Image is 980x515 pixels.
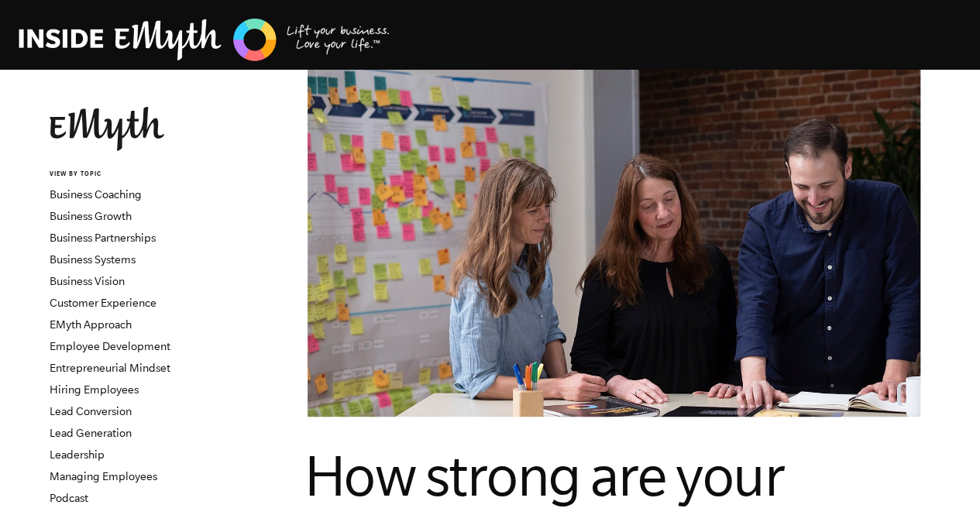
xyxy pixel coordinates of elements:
a: EMyth Approach [50,318,132,331]
a: Podcast [50,492,88,504]
a: Lead Generation [50,427,132,439]
a: Leadership [50,448,105,461]
a: Managing Employees [50,470,157,482]
a: Employee Development [50,340,170,352]
img: EMyth [50,107,164,151]
a: Business Systems [50,253,136,266]
a: Business Vision [50,275,125,287]
a: Hiring Employees [50,383,139,396]
a: Business Growth [50,210,132,222]
a: Business Coaching [50,188,142,201]
h6: VIEW BY TOPIC [50,170,236,180]
a: Business Partnerships [50,232,156,244]
a: Lead Conversion [50,405,132,417]
a: Customer Experience [50,297,156,309]
img: EMyth Business Coaching [19,16,390,64]
a: Entrepreneurial Mindset [50,362,170,374]
iframe: Chat Widget [903,441,980,515]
